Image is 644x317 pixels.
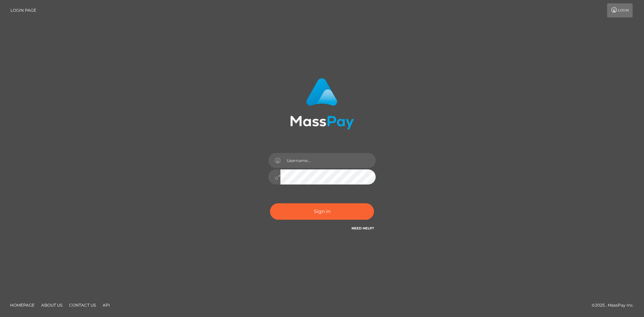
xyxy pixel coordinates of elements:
a: Contact Us [66,300,99,310]
a: API [100,300,113,310]
a: Homepage [7,300,37,310]
a: Need Help? [352,226,374,230]
input: Username... [280,153,376,168]
a: About Us [39,300,65,310]
a: Login [607,3,633,17]
img: MassPay Login [290,78,354,129]
a: Login Page [10,3,36,17]
div: © 2025 , MassPay Inc. [592,302,639,309]
button: Sign in [270,203,374,220]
